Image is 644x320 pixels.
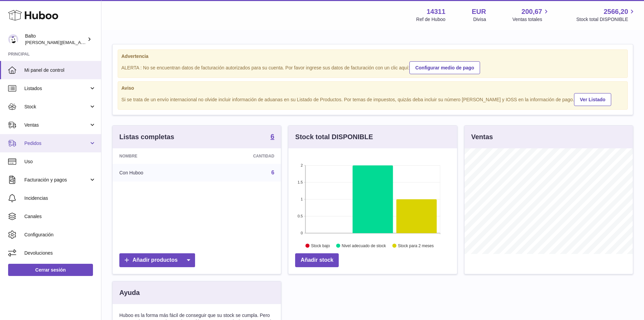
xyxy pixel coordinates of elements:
[512,7,550,23] a: 200,67 Ventas totales
[24,104,89,110] span: Stock
[472,7,486,16] strong: EUR
[24,85,89,92] span: Listados
[270,133,274,141] a: 6
[471,132,493,142] h3: Ventas
[301,163,303,167] text: 2
[271,170,274,175] a: 6
[295,253,339,267] a: Añadir stock
[298,214,303,218] text: 0.5
[416,16,445,23] div: Ref de Huboo
[604,7,628,16] span: 2566,20
[24,213,96,220] span: Canales
[119,132,174,142] h3: Listas completas
[522,7,542,16] span: 200,67
[121,92,624,106] div: Si se trata de un envío internacional no olvide incluir información de aduanas en su Listado de P...
[24,67,96,73] span: Mi panel de control
[24,122,89,128] span: Ventas
[25,33,86,46] div: Balto
[24,195,96,201] span: Incidencias
[119,253,195,267] a: Añadir productos
[113,148,200,164] th: Nombre
[24,232,96,238] span: Configuración
[270,133,274,140] strong: 6
[574,93,611,106] a: Ver Listado
[8,34,18,44] img: laura@balto.es
[427,7,446,16] strong: 14311
[121,60,624,74] div: ALERTA : No se encuentran datos de facturación autorizados para su cuenta. Por favor ingrese sus ...
[113,164,200,182] td: Con Huboo
[119,288,140,297] h3: Ayuda
[342,243,386,248] text: Nivel adecuado de stock
[301,231,303,235] text: 0
[24,140,89,147] span: Pedidos
[301,197,303,201] text: 1
[25,40,136,45] span: [PERSON_NAME][EMAIL_ADDRESS][DOMAIN_NAME]
[576,16,636,23] span: Stock total DISPONIBLE
[398,243,434,248] text: Stock para 2 meses
[24,250,96,256] span: Devoluciones
[121,85,624,91] strong: Aviso
[311,243,330,248] text: Stock bajo
[121,53,624,60] strong: Advertencia
[200,148,281,164] th: Cantidad
[409,61,480,74] a: Configurar medio de pago
[24,158,96,165] span: Uso
[24,177,89,183] span: Facturación y pagos
[8,264,93,276] a: Cerrar sesión
[473,16,486,23] div: Divisa
[576,7,636,23] a: 2566,20 Stock total DISPONIBLE
[298,180,303,184] text: 1.5
[295,132,373,142] h3: Stock total DISPONIBLE
[512,16,550,23] span: Ventas totales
